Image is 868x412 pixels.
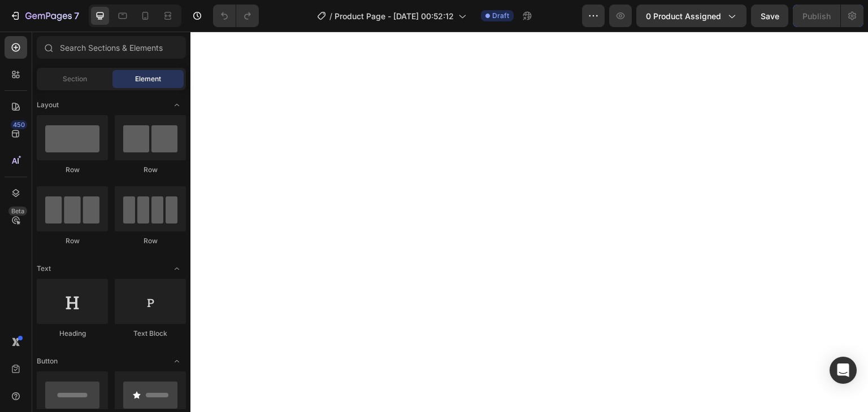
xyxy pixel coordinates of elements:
[37,264,51,274] span: Text
[761,11,779,21] span: Save
[8,207,27,216] div: Beta
[37,100,59,110] span: Layout
[213,5,259,27] div: Undo/Redo
[190,32,868,412] iframe: Design area
[802,10,831,22] div: Publish
[793,5,840,27] button: Publish
[168,260,186,278] span: Toggle open
[751,5,788,27] button: Save
[37,36,186,59] input: Search Sections & Elements
[135,74,161,84] span: Element
[115,236,186,246] div: Row
[646,10,721,22] span: 0 product assigned
[37,236,108,246] div: Row
[11,120,27,129] div: 450
[168,96,186,114] span: Toggle open
[830,357,857,384] div: Open Intercom Messenger
[5,5,84,27] button: 7
[37,356,58,366] span: Button
[115,328,186,339] div: Text Block
[492,11,509,21] span: Draft
[37,165,108,175] div: Row
[37,328,108,339] div: Heading
[636,5,747,27] button: 0 product assigned
[74,9,79,23] p: 7
[329,10,332,22] span: /
[63,74,87,84] span: Section
[335,10,454,22] span: Product Page - [DATE] 00:52:12
[168,352,186,370] span: Toggle open
[115,165,186,175] div: Row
